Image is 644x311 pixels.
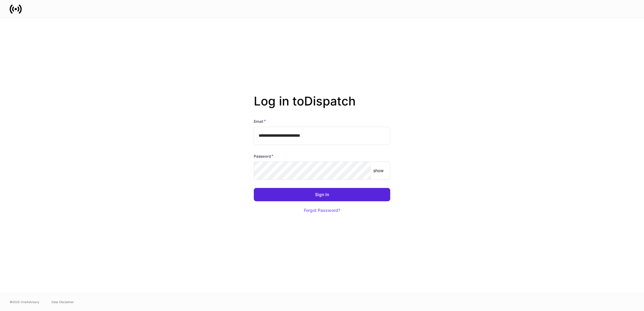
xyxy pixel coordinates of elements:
h6: Password [254,153,273,159]
p: show [373,168,384,174]
a: Data Disclaimer [52,299,74,304]
div: Sign In [315,192,329,197]
span: © 2025 OneAdvisory [10,299,39,304]
button: Sign In [254,188,390,201]
h2: Log in to Dispatch [254,94,390,118]
h6: Email [254,118,266,124]
div: Forgot Password? [304,208,340,212]
button: Forgot Password? [296,204,348,217]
